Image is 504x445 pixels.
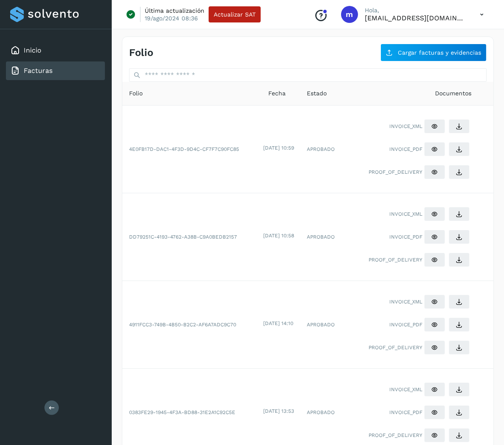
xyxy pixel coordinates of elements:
span: INVOICE_XML [389,210,422,218]
span: PROOF_OF_DELIVERY [369,168,422,176]
span: Actualizar SAT [214,11,256,17]
button: Cargar facturas y evidencias [380,44,487,61]
div: Facturas [6,61,105,80]
div: [DATE] 10:58 [263,232,298,239]
button: Actualizar SAT [209,6,261,22]
div: [DATE] 10:59 [263,144,298,152]
span: Fecha [268,89,286,98]
span: PROOF_OF_DELIVERY [369,344,422,351]
span: INVOICE_XML [389,386,422,393]
span: Estado [307,89,327,98]
div: Inicio [6,41,105,60]
span: INVOICE_PDF [389,233,422,241]
span: Cargar facturas y evidencias [398,50,481,56]
td: APROBADO [300,106,347,193]
h4: Folio [129,47,153,59]
td: 4E0FB17D-DAC1-4F3D-9D4C-CF7F7C90FC85 [122,106,262,193]
a: Facturas [24,67,52,75]
p: 19/ago/2024 08:36 [145,14,198,22]
div: [DATE] 13:53 [263,407,298,415]
span: INVOICE_PDF [389,409,422,416]
span: Documentos [435,89,471,98]
span: PROOF_OF_DELIVERY [369,431,422,439]
a: Inicio [24,46,41,54]
td: APROBADO [300,193,347,281]
p: mtransportesempresariales@gmail.com [365,14,466,22]
div: [DATE] 14:10 [263,320,298,327]
span: INVOICE_PDF [389,145,422,153]
p: Hola, [365,7,466,14]
td: APROBADO [300,281,347,369]
span: INVOICE_XML [389,122,422,130]
span: INVOICE_PDF [389,321,422,328]
p: Última actualización [145,7,204,14]
span: PROOF_OF_DELIVERY [369,256,422,264]
span: Folio [129,89,143,98]
td: 4911FCC3-749B-4B50-B2C2-AF6A7ADC9C70 [122,281,262,369]
span: INVOICE_XML [389,298,422,306]
td: DD79251C-4193-4762-A38B-C9A0BEDB2157 [122,193,262,281]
